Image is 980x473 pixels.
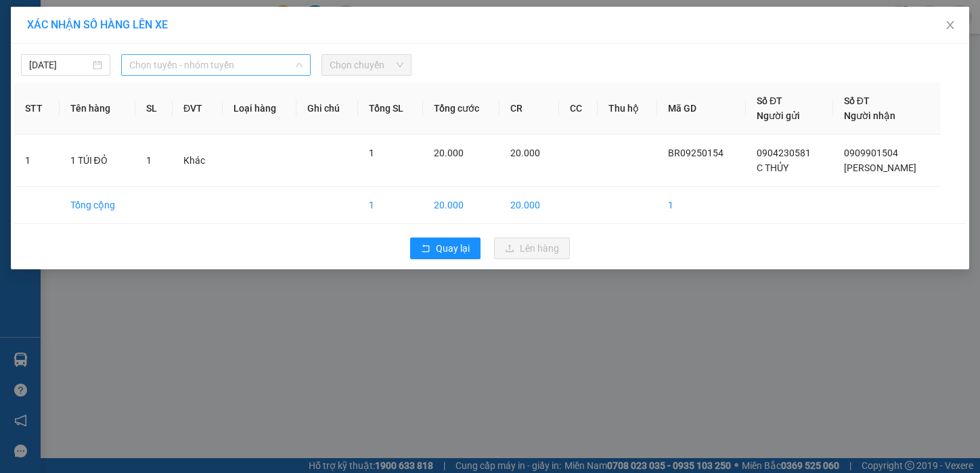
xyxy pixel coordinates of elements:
div: VP 36 [PERSON_NAME] - Bà Rịa [12,12,120,60]
div: 0909901504 [129,76,238,95]
td: 20.000 [423,187,500,224]
th: Thu hộ [598,83,657,135]
th: STT [14,83,60,135]
th: CC [559,83,598,135]
div: C THỦY [12,60,120,76]
button: rollbackQuay lại [410,238,481,259]
th: Tên hàng [60,83,135,135]
span: Người nhận [844,110,895,121]
span: Chọn tuyến - nhóm tuyến [129,55,303,75]
span: [PERSON_NAME] [844,162,916,173]
td: 20.000 [499,187,558,224]
span: Nhận: [129,13,162,27]
input: 11/09/2025 [29,58,90,72]
td: 1 [657,187,746,224]
span: Quay lại [436,241,470,256]
span: Số ĐT [844,95,870,106]
span: down [295,61,303,69]
th: Mã GD [657,83,746,135]
th: Tổng cước [423,83,500,135]
span: XÁC NHẬN SỐ HÀNG LÊN XE [27,18,168,31]
button: uploadLên hàng [494,238,570,259]
span: rollback [421,244,430,254]
span: Chọn chuyến [330,55,403,75]
div: VP 184 [PERSON_NAME] - HCM [129,12,238,60]
td: 1 TÚI ĐỎ [60,135,135,187]
div: 0904230581 [12,76,120,95]
span: 0904230581 [757,148,811,158]
span: C THỦY [757,162,788,173]
span: close [945,20,956,30]
span: BR09250154 [668,148,723,158]
td: 1 [14,135,60,187]
span: VPSG [149,95,200,119]
span: Số ĐT [757,95,782,106]
span: 20.000 [434,148,464,158]
button: Close [931,7,969,45]
span: 20.000 [510,148,540,158]
span: 0909901504 [844,148,898,158]
th: CR [499,83,558,135]
span: Gửi: [12,13,32,27]
span: Người gửi [757,110,800,121]
div: [PERSON_NAME] [129,60,238,76]
td: Tổng cộng [60,187,135,224]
